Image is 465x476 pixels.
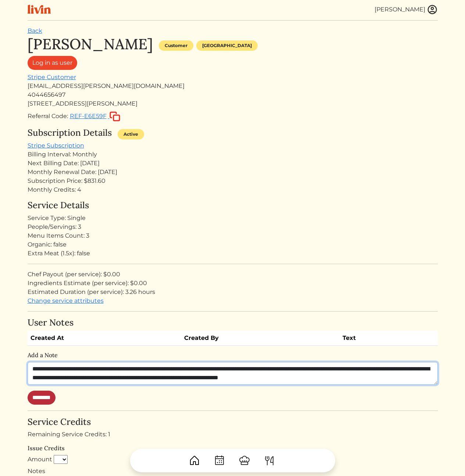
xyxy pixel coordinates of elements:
h4: Service Credits [28,417,438,427]
div: Extra Meat (1.5x): false [28,249,438,258]
th: Created At [28,331,182,346]
h1: [PERSON_NAME] [28,35,153,53]
a: Stripe Subscription [28,142,84,149]
div: People/Servings: 3 [28,223,438,231]
div: Estimated Duration (per service): 3.26 hours [28,288,438,296]
div: [EMAIL_ADDRESS][PERSON_NAME][DOMAIN_NAME] [28,82,438,90]
div: Service Type: Single [28,214,438,223]
img: livin-logo-a0d97d1a881af30f6274990eb6222085a2533c92bbd1e4f22c21b4f0d0e3210c.svg [28,5,51,14]
span: Referral Code: [28,113,68,120]
th: Text [340,331,415,346]
img: ForkKnife-55491504ffdb50bab0c1e09e7649658475375261d09fd45db06cec23bce548bf.svg [264,455,275,466]
div: Ingredients Estimate (per service): $0.00 [28,279,438,288]
div: Monthly Renewal Date: [DATE] [28,168,438,177]
div: [STREET_ADDRESS][PERSON_NAME] [28,99,438,108]
a: Change service attributes [28,297,104,304]
div: Subscription Price: $831.60 [28,177,438,185]
div: 4044656497 [28,90,438,99]
img: ChefHat-a374fb509e4f37eb0702ca99f5f64f3b6956810f32a249b33092029f8484b388.svg [239,455,250,466]
img: CalendarDots-5bcf9d9080389f2a281d69619e1c85352834be518fbc73d9501aef674afc0d57.svg [214,455,225,466]
div: Active [118,129,144,139]
div: Menu Items Count: 3 [28,231,438,240]
div: Remaining Service Credits: 1 [28,430,438,439]
div: Next Billing Date: [DATE] [28,159,438,168]
img: House-9bf13187bcbb5817f509fe5e7408150f90897510c4275e13d0d5fca38e0b5951.svg [189,455,200,466]
h4: Service Details [28,200,438,211]
a: Log in as user [28,56,77,70]
img: user_account-e6e16d2ec92f44fc35f99ef0dc9cddf60790bfa021a6ecb1c896eb5d2907b31c.svg [427,4,438,15]
div: Chef Payout (per service): $0.00 [28,270,438,279]
div: Monthly Credits: 4 [28,185,438,194]
th: Created By [181,331,340,346]
h4: User Notes [28,317,438,328]
img: copy-c88c4d5ff2289bbd861d3078f624592c1430c12286b036973db34a3c10e19d95.svg [110,111,120,121]
div: [PERSON_NAME] [375,5,425,14]
a: Stripe Customer [28,74,76,81]
h4: Subscription Details [28,128,112,138]
span: REF-E6E59F [70,113,107,120]
div: Billing Interval: Monthly [28,150,438,159]
div: [GEOGRAPHIC_DATA] [196,40,258,51]
h6: Add a Note [28,352,438,359]
button: REF-E6E59F [69,111,121,122]
a: Back [28,27,42,34]
div: Customer [159,40,193,51]
div: Organic: false [28,240,438,249]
